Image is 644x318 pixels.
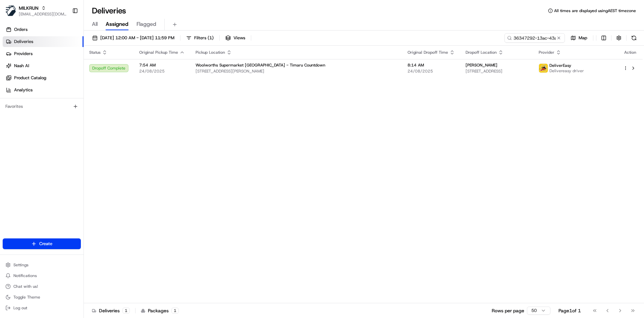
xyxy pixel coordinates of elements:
div: Packages [141,307,179,314]
a: Nash AI [3,60,84,71]
span: Settings [13,262,29,268]
button: Log out [3,303,81,313]
span: Delivereasy driver [549,68,584,74]
a: Orders [3,24,84,35]
span: Orders [14,27,28,33]
div: Favorites [3,101,81,112]
span: 7:54 AM [139,62,185,68]
button: Chat with us! [3,282,81,291]
a: Deliveries [3,36,84,47]
span: Nash AI [14,63,29,69]
button: MILKRUN [19,5,39,11]
span: Product Catalog [14,75,46,81]
span: [DATE] 12:00 AM - [DATE] 11:59 PM [100,35,174,41]
span: All times are displayed using AEST timezone [554,8,636,13]
a: Analytics [3,85,84,95]
button: Refresh [629,33,639,43]
button: Views [222,33,248,43]
button: Notifications [3,271,81,280]
span: Original Pickup Time [139,50,178,55]
span: Analytics [14,87,33,93]
span: [STREET_ADDRESS][PERSON_NAME] [196,69,397,74]
span: Original Dropoff Time [408,50,448,55]
button: [DATE] 12:00 AM - [DATE] 11:59 PM [89,33,177,43]
span: Log out [13,305,27,311]
div: 1 [122,308,130,314]
span: Flagged [137,20,156,28]
button: Map [568,33,590,43]
input: Type to search [504,33,565,43]
span: Toggle Theme [13,294,40,300]
span: [STREET_ADDRESS] [466,69,528,74]
div: Page 1 of 1 [558,307,581,314]
span: Deliveries [14,39,33,45]
span: 24/08/2025 [408,69,455,74]
button: Toggle Theme [3,292,81,302]
span: 8:14 AM [408,62,455,68]
span: DeliverEasy [549,63,571,68]
span: All [92,20,98,28]
span: Create [39,241,52,247]
a: Product Catalog [3,73,84,83]
img: delivereasy_logo.png [539,64,548,73]
span: Pickup Location [196,50,225,55]
div: Deliveries [92,307,130,314]
p: Rows per page [492,307,524,314]
span: Dropoff Location [466,50,497,55]
span: ( 1 ) [208,35,214,41]
span: [PERSON_NAME] [466,62,497,68]
span: 24/08/2025 [139,69,185,74]
span: Assigned [106,20,128,28]
button: MILKRUNMILKRUN[EMAIL_ADDRESS][DOMAIN_NAME] [3,3,69,19]
button: Filters(1) [183,33,217,43]
button: Create [3,238,81,249]
button: Settings [3,260,81,270]
a: Providers [3,48,84,59]
button: [EMAIL_ADDRESS][DOMAIN_NAME] [19,11,67,17]
span: Chat with us! [13,284,38,289]
h1: Deliveries [92,5,126,16]
span: Views [233,35,245,41]
span: Providers [14,51,33,57]
span: Filters [194,35,214,41]
span: Map [579,35,587,41]
span: Woolworths Supermarket [GEOGRAPHIC_DATA] - Timaru Countdown [196,62,325,68]
span: Provider [539,50,554,55]
div: Action [623,50,637,55]
span: Status [89,50,101,55]
div: 1 [171,308,179,314]
span: Notifications [13,273,37,278]
img: MILKRUN [5,5,16,16]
